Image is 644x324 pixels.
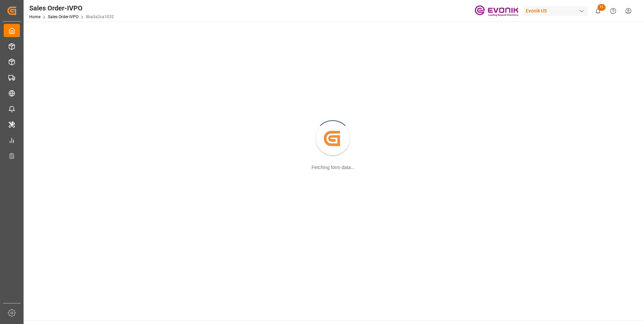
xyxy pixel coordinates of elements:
[29,14,40,19] a: Home
[29,3,114,13] div: Sales Order-IVPO
[475,5,518,17] img: Evonik-brand-mark-Deep-Purple-RGB.jpeg_1700498283.jpeg
[312,164,355,171] div: Fetching form data...
[48,14,78,19] a: Sales Order-IVPO
[523,6,588,16] div: Evonik US
[598,4,606,11] span: 11
[523,4,590,17] button: Evonik US
[606,3,621,19] button: Help Center
[590,3,606,19] button: show 11 new notifications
